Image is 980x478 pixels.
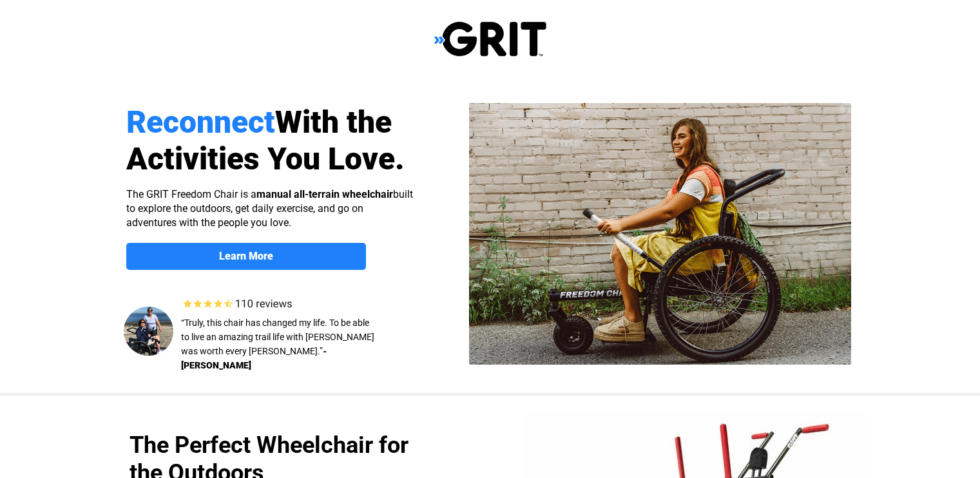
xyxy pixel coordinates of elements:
[126,243,366,270] a: Learn More
[275,104,392,140] span: With the
[126,140,405,177] span: Activities You Love.
[126,104,275,140] span: Reconnect
[219,250,273,262] strong: Learn More
[126,188,413,229] span: The GRIT Freedom Chair is a built to explore the outdoors, get daily exercise, and go on adventur...
[256,188,393,200] strong: manual all-terrain wheelchair
[181,318,374,356] span: “Truly, this chair has changed my life. To be able to live an amazing trail life with [PERSON_NAM...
